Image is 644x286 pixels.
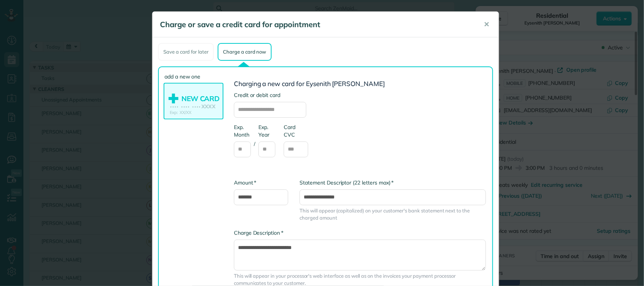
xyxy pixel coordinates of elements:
[158,43,214,61] div: Save a card for later
[234,179,256,186] label: Amount
[258,123,276,138] label: Exp. Year
[234,229,283,237] label: Charge Description
[234,91,486,99] label: Credit or debit card
[252,123,258,165] div: /
[234,80,486,88] h3: Charging a new card for Eysenith [PERSON_NAME]
[164,73,223,80] label: add a new one
[300,207,486,221] span: This will appear (capitalized) on your customer's bank statement next to the charged amount
[484,20,489,29] span: ✕
[160,19,473,30] h5: Charge or save a credit card for appointment
[284,123,314,138] label: Card CVC
[218,43,271,61] div: Charge a card now
[234,123,252,138] label: Exp. Month
[300,179,393,186] label: Statement Descriptor (22 letters max)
